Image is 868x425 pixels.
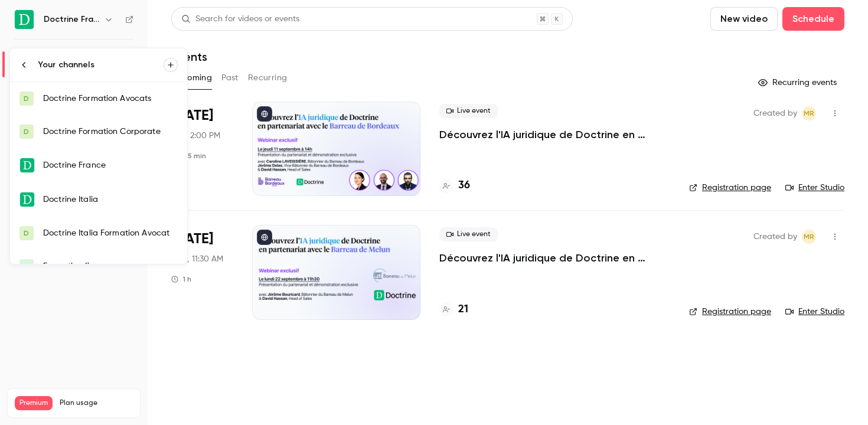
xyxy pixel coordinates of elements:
span: D [24,93,29,104]
div: Formation flow [43,260,178,272]
div: Doctrine Formation Corporate [43,126,178,138]
img: Doctrine France [20,158,34,172]
div: Doctrine France [43,159,178,171]
span: D [24,228,29,238]
span: D [24,126,29,137]
div: Doctrine Formation Avocats [43,93,178,104]
div: Doctrine Italia Formation Avocat [43,227,178,239]
div: Your channels [38,59,164,71]
span: F [25,261,28,272]
div: Doctrine Italia [43,194,178,205]
img: Doctrine Italia [20,192,34,207]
